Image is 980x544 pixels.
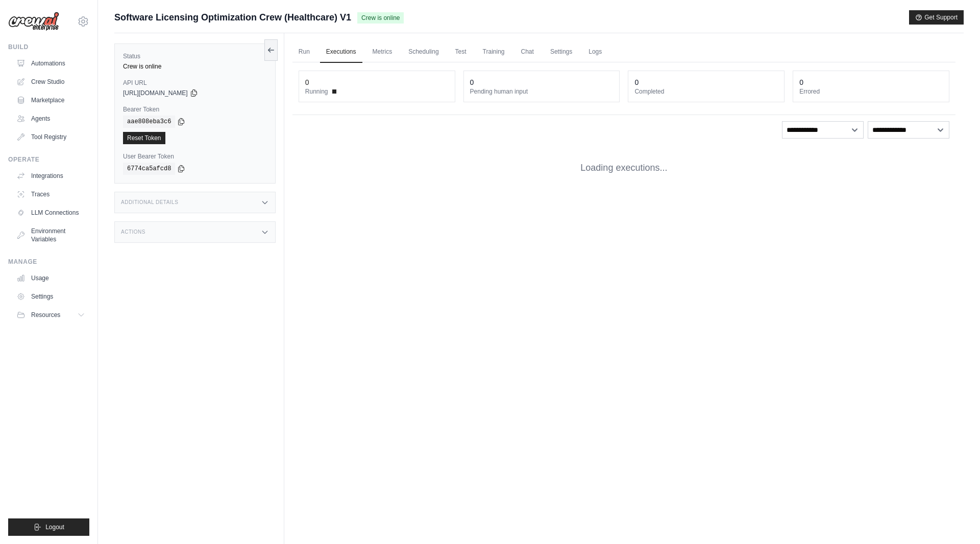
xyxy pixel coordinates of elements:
dt: Pending human input [470,87,614,96]
div: 0 [470,77,474,87]
button: Get Support [909,10,964,25]
span: Running [305,87,328,96]
a: Environment Variables [12,223,89,247]
a: Training [477,41,511,63]
label: Status [123,52,267,60]
a: Usage [12,270,89,286]
a: LLM Connections [12,205,89,221]
a: Automations [12,55,89,72]
code: 6774ca5afcd8 [123,163,175,175]
img: Logo [8,12,59,31]
a: Tool Registry [12,129,89,145]
div: 0 [799,77,803,87]
code: aae808eba3c6 [123,116,175,128]
a: Scheduling [402,41,445,63]
div: Loading executions... [292,145,955,191]
a: Chat [515,41,540,63]
dt: Completed [634,87,778,96]
a: Reset Token [123,132,165,144]
a: Executions [320,41,362,63]
a: Traces [12,186,89,202]
span: Software Licensing Optimization Crew (Healthcare) V1 [114,10,351,25]
button: Logout [8,518,89,536]
dt: Errored [799,87,943,96]
a: Run [292,41,316,63]
a: Integrations [12,168,89,184]
div: Crew is online [123,62,267,71]
button: Resources [12,307,89,323]
div: Operate [8,155,89,164]
a: Settings [544,41,578,63]
div: Manage [8,258,89,266]
a: Agents [12,110,89,127]
span: Crew is online [357,12,404,24]
h3: Actions [121,229,145,235]
a: Test [449,41,473,63]
label: API URL [123,79,267,87]
div: Build [8,43,89,51]
a: Crew Studio [12,74,89,90]
a: Logs [582,41,608,63]
label: Bearer Token [123,105,267,114]
span: Logout [45,523,64,531]
a: Metrics [366,41,399,63]
span: Resources [31,311,60,319]
span: [URL][DOMAIN_NAME] [123,89,188,97]
a: Settings [12,288,89,305]
div: 0 [634,77,639,87]
h3: Additional Details [121,199,178,206]
label: User Bearer Token [123,152,267,161]
a: Marketplace [12,92,89,108]
div: 0 [305,77,309,87]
